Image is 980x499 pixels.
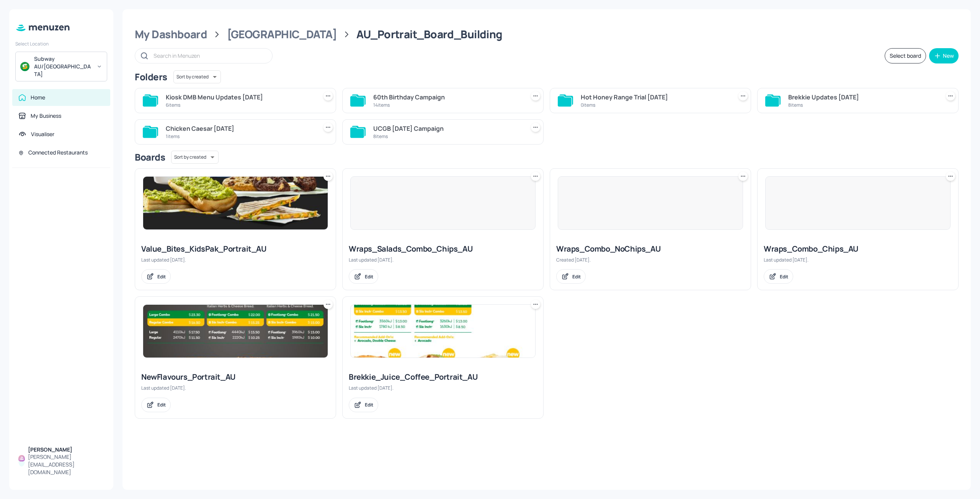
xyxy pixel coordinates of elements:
[171,150,219,165] div: Sort by created
[556,244,745,254] div: Wraps_Combo_NoChips_AU
[135,28,207,41] div: My Dashboard
[141,257,330,263] div: Last updated [DATE].
[351,305,535,358] img: 2025-05-28-17484759274773wfl3qo90jf.jpeg
[31,94,45,101] div: Home
[28,446,104,453] div: [PERSON_NAME]
[349,372,537,382] div: Brekkie_Juice_Coffee_Portrait_AU
[373,124,522,133] div: UCGB [DATE] Campaign
[572,273,581,280] div: Edit
[135,71,167,83] div: Folders
[365,401,373,408] div: Edit
[929,48,959,63] button: New
[356,28,502,41] div: AU_Portrait_Board_Building
[556,257,745,263] div: Created [DATE].
[227,28,337,41] div: [GEOGRAPHIC_DATA]
[20,62,29,71] img: avatar
[157,401,166,408] div: Edit
[18,455,25,462] img: AOh14Gi8qiLOHi8_V0Z21Rg2Hnc1Q3Dmev7ROR3CPInM=s96-c
[885,48,926,63] button: Select board
[365,273,373,280] div: Edit
[141,385,330,391] div: Last updated [DATE].
[135,151,165,163] div: Boards
[173,69,221,85] div: Sort by created
[31,130,54,138] div: Visualiser
[143,177,328,229] img: 2025-08-12-17549645163151wrg3isup5q.jpeg
[141,244,330,254] div: Value_Bites_KidsPak_Portrait_AU
[141,372,330,382] div: NewFlavours_Portrait_AU
[788,93,937,102] div: Brekkie Updates [DATE]
[28,149,88,156] div: Connected Restaurants
[764,244,952,254] div: Wraps_Combo_Chips_AU
[788,102,937,108] div: 8 items
[349,244,537,254] div: Wraps_Salads_Combo_Chips_AU
[349,385,537,391] div: Last updated [DATE].
[780,273,788,280] div: Edit
[581,93,729,102] div: Hot Honey Range Trial [DATE]
[154,50,265,61] input: Search in Menuzen
[166,93,314,102] div: Kiosk DMB Menu Updates [DATE]
[28,453,104,476] div: [PERSON_NAME][EMAIL_ADDRESS][DOMAIN_NAME]
[166,133,314,140] div: 1 items
[34,55,92,78] div: Subway AU/[GEOGRAPHIC_DATA]
[581,102,729,108] div: 0 items
[31,112,61,120] div: My Business
[373,93,522,102] div: 60th Birthday Campaign
[15,41,107,47] div: Select Location
[764,257,952,263] div: Last updated [DATE].
[157,273,166,280] div: Edit
[166,102,314,108] div: 6 items
[143,305,328,358] img: 2025-04-22-1745359331168lmhxmwprwa8.jpeg
[373,102,522,108] div: 14 items
[349,257,537,263] div: Last updated [DATE].
[943,53,954,59] div: New
[373,133,522,140] div: 8 items
[166,124,314,133] div: Chicken Caesar [DATE]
